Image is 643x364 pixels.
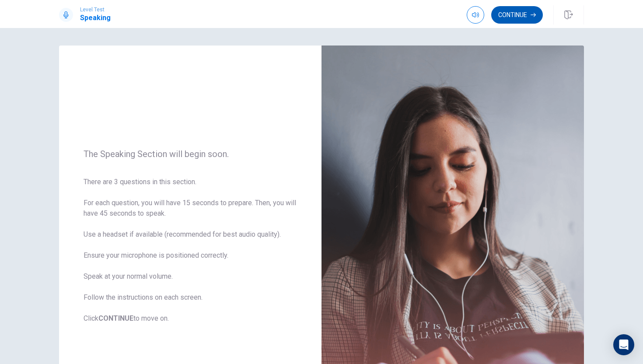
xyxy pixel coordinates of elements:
[98,314,133,322] b: CONTINUE
[80,7,111,13] span: Level Test
[84,149,297,159] span: The Speaking Section will begin soon.
[491,6,543,24] button: Continue
[80,13,111,23] h1: Speaking
[613,334,634,355] div: Open Intercom Messenger
[84,177,297,324] span: There are 3 questions in this section. For each question, you will have 15 seconds to prepare. Th...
